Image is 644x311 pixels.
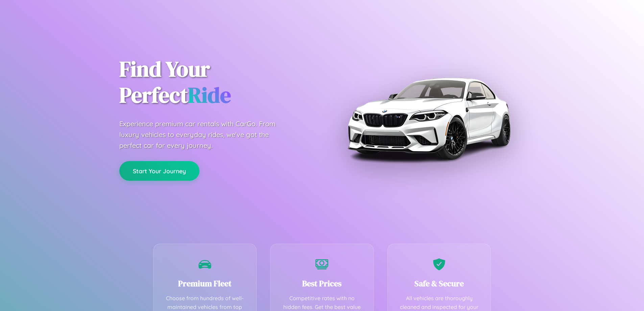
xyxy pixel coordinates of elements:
[188,80,231,110] span: Ride
[344,34,513,203] img: Premium BMW car rental vehicle
[119,118,288,151] p: Experience premium car rentals with CarGo. From luxury vehicles to everyday rides, we've got the ...
[398,278,481,289] h3: Safe & Secure
[119,56,312,108] h1: Find Your Perfect
[281,278,363,289] h3: Best Prices
[119,161,199,181] button: Start Your Journey
[164,278,246,289] h3: Premium Fleet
